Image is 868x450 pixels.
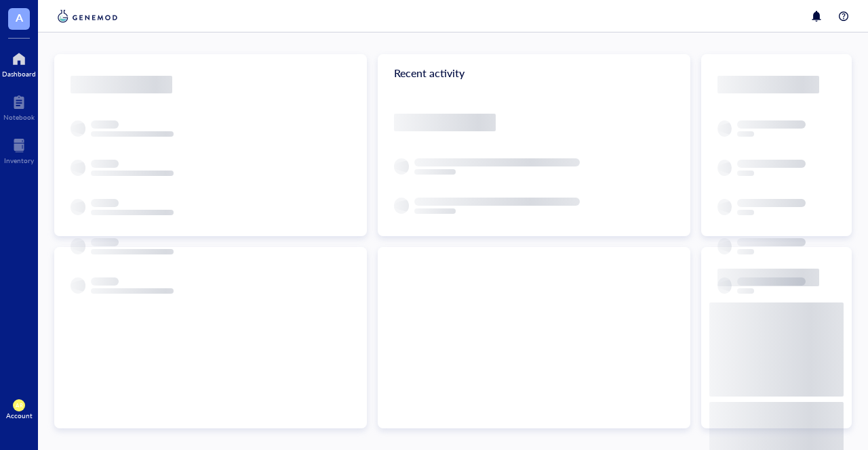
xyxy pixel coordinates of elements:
img: genemod-logo [54,8,121,24]
div: Dashboard [2,70,36,78]
span: AR [16,402,22,408]
span: A [16,9,23,26]
a: Notebook [3,91,35,121]
div: Notebook [3,113,35,121]
div: Account [6,411,33,420]
div: Inventory [4,156,34,164]
a: Dashboard [2,48,36,78]
div: Recent activity [378,54,690,92]
a: Inventory [4,135,34,164]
